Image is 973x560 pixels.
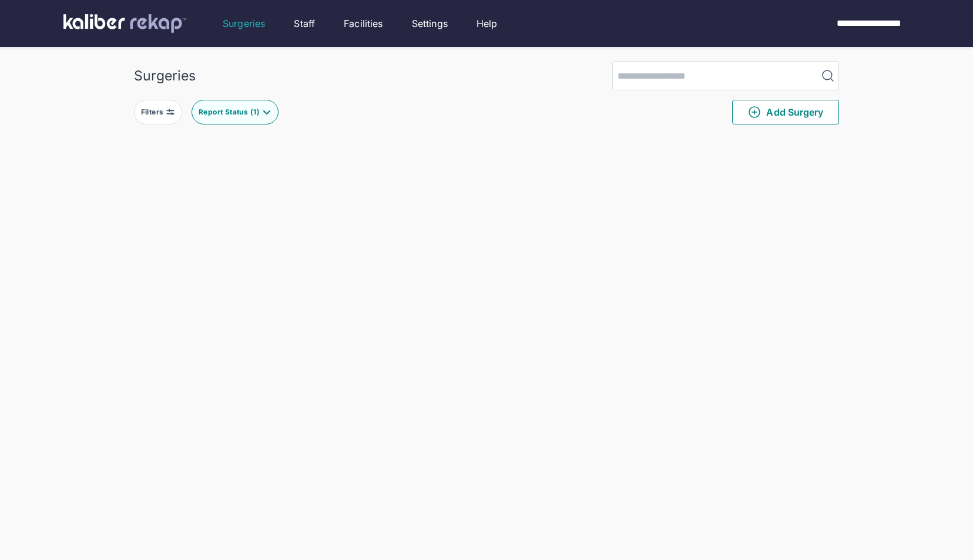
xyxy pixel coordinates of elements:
[223,16,265,31] a: Surgeries
[344,16,383,31] a: Facilities
[747,105,761,119] img: PlusCircleGreen.5fd88d77.svg
[134,100,182,124] button: Filters
[732,100,839,124] button: Add Surgery
[166,107,175,117] img: faders-horizontal-grey.d550dbda.svg
[192,100,279,124] button: Report Status (1)
[294,16,315,31] a: Staff
[199,107,262,117] div: Report Status ( 1 )
[821,69,835,83] img: MagnifyingGlass.1dc66aab.svg
[134,68,196,84] div: Surgeries
[141,107,166,117] div: Filters
[262,107,271,117] img: filter-caret-down-teal.92025d28.svg
[477,16,498,31] a: Help
[412,16,448,31] a: Settings
[747,105,823,119] span: Add Surgery
[63,14,186,33] img: kaliber labs logo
